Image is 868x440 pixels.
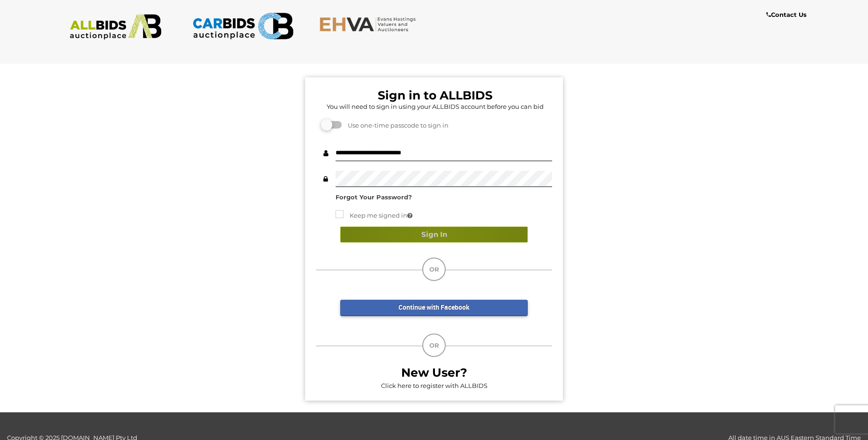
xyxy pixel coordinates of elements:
[766,9,809,20] a: Contact Us
[381,382,487,389] a: Click here to register with ALLBIDS
[422,334,446,357] div: OR
[336,210,412,221] label: Keep me signed in
[340,227,528,243] button: Sign In
[343,121,449,129] span: Use one-time passcode to sign in
[378,88,493,102] b: Sign in to ALLBIDS
[422,258,446,281] div: OR
[192,9,294,43] img: CARBIDS.com.au
[401,365,467,379] b: New User?
[319,16,421,32] img: EHVA.com.au
[766,11,807,18] b: Contact Us
[318,103,552,110] h5: You will need to sign in using your ALLBIDS account before you can bid
[340,300,528,316] a: Continue with Facebook
[65,14,166,40] img: ALLBIDS.com.au
[336,193,412,201] a: Forgot Your Password?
